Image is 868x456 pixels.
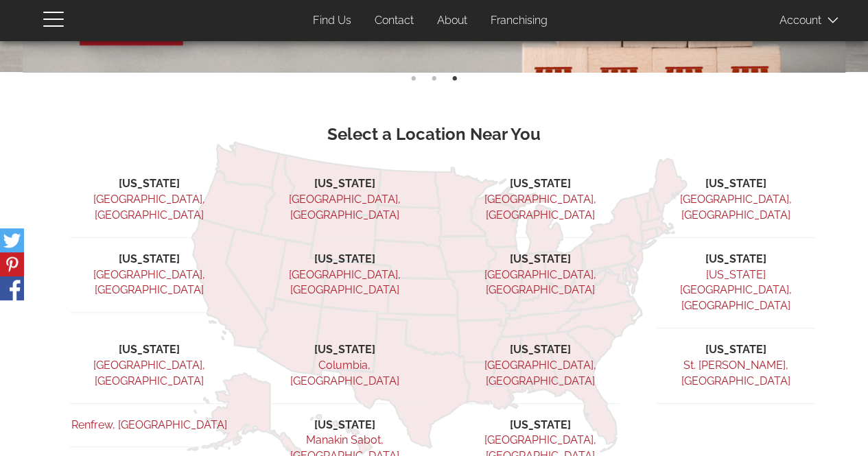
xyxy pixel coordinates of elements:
a: [GEOGRAPHIC_DATA], [GEOGRAPHIC_DATA] [484,359,596,387]
button: 3 of 3 [448,72,462,86]
a: [GEOGRAPHIC_DATA], [GEOGRAPHIC_DATA] [289,268,401,297]
li: [US_STATE] [461,342,620,358]
a: [GEOGRAPHIC_DATA], [GEOGRAPHIC_DATA] [93,359,205,387]
li: [US_STATE] [70,342,228,358]
a: St. [PERSON_NAME], [GEOGRAPHIC_DATA] [681,359,790,387]
li: [US_STATE] [461,176,620,192]
a: [US_STATE][GEOGRAPHIC_DATA], [GEOGRAPHIC_DATA] [680,268,792,313]
a: About [427,8,478,34]
button: 2 of 3 [427,72,441,86]
li: [US_STATE] [461,418,620,433]
a: Contact [364,8,424,34]
a: [GEOGRAPHIC_DATA], [GEOGRAPHIC_DATA] [93,193,205,221]
a: [GEOGRAPHIC_DATA], [GEOGRAPHIC_DATA] [484,268,596,297]
a: Franchising [480,8,558,34]
li: [US_STATE] [70,176,228,192]
li: [US_STATE] [266,342,424,358]
li: [US_STATE] [266,252,424,267]
a: Find Us [303,8,362,34]
li: [US_STATE] [657,252,815,267]
a: [GEOGRAPHIC_DATA], [GEOGRAPHIC_DATA] [484,193,596,221]
li: [US_STATE] [461,252,620,267]
a: [GEOGRAPHIC_DATA], [GEOGRAPHIC_DATA] [680,193,792,221]
a: Columbia, [GEOGRAPHIC_DATA] [290,359,399,387]
button: 1 of 3 [407,72,421,86]
li: [US_STATE] [70,252,228,267]
li: [US_STATE] [657,176,815,192]
li: [US_STATE] [266,418,424,433]
li: [US_STATE] [266,176,424,192]
li: [US_STATE] [657,342,815,358]
a: [GEOGRAPHIC_DATA], [GEOGRAPHIC_DATA] [93,268,205,297]
a: [GEOGRAPHIC_DATA], [GEOGRAPHIC_DATA] [289,193,401,221]
a: Renfrew, [GEOGRAPHIC_DATA] [71,418,227,431]
h3: Select a Location Near You [54,125,815,143]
